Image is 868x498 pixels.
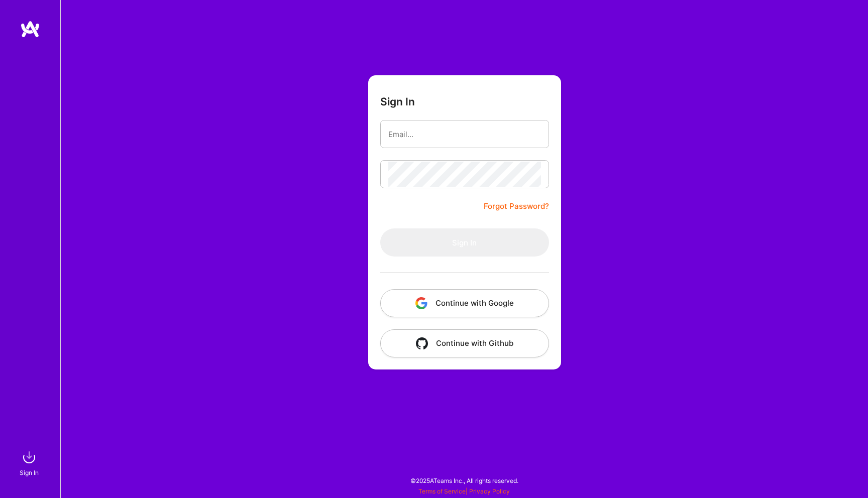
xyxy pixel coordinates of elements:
[380,228,549,257] button: Sign In
[21,447,39,478] a: sign inSign In
[380,95,415,108] h3: Sign In
[416,337,428,349] img: icon
[484,200,549,212] a: Forgot Password?
[19,447,39,467] img: sign in
[388,121,541,147] input: Email...
[20,467,39,478] div: Sign In
[60,468,868,493] div: © 2025 ATeams Inc., All rights reserved.
[418,487,510,495] span: |
[380,329,549,357] button: Continue with Github
[380,289,549,317] button: Continue with Google
[469,487,510,495] a: Privacy Policy
[418,487,466,495] a: Terms of Service
[415,297,427,309] img: icon
[20,20,40,38] img: logo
